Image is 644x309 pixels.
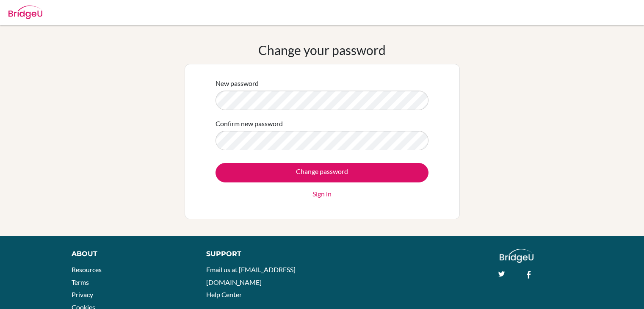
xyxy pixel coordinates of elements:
[216,163,428,182] input: Change password
[206,290,242,298] a: Help Center
[258,42,386,58] h1: Change your password
[206,265,296,286] a: Email us at [EMAIL_ADDRESS][DOMAIN_NAME]
[72,278,89,286] a: Terms
[216,119,283,129] label: Confirm new password
[216,78,259,88] label: New password
[312,189,332,199] a: Sign in
[8,6,42,19] img: Bridge-U
[72,290,93,298] a: Privacy
[500,249,534,263] img: logo_white@2x-f4f0deed5e89b7ecb1c2cc34c3e3d731f90f0f143d5ea2071677605dd97b5244.png
[72,249,187,259] div: About
[206,249,313,259] div: Support
[72,265,102,273] a: Resources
